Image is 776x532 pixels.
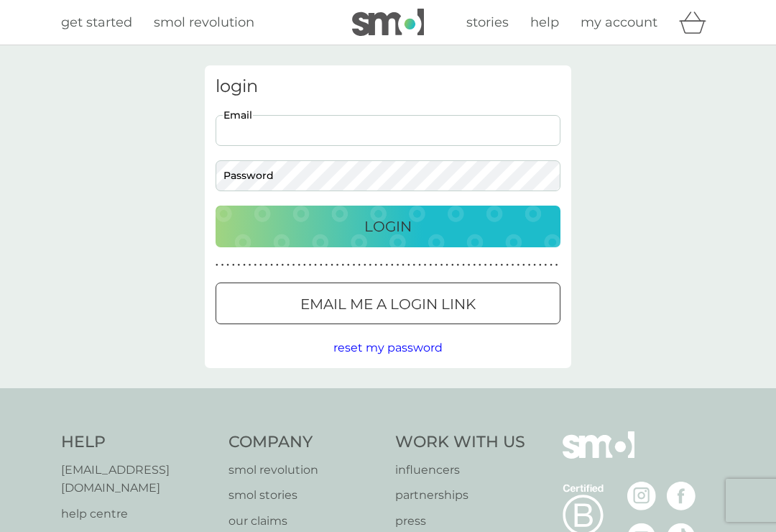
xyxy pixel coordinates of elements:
[341,262,344,269] p: ●
[391,262,394,269] p: ●
[484,262,487,269] p: ●
[468,262,471,269] p: ●
[228,486,382,505] a: smol stories
[61,505,214,523] a: help centre
[154,14,254,30] span: smol revolution
[270,262,273,269] p: ●
[522,262,525,269] p: ●
[506,262,509,269] p: ●
[364,262,366,269] p: ●
[374,262,377,269] p: ●
[407,262,410,269] p: ●
[533,262,536,269] p: ●
[358,262,361,269] p: ●
[320,262,323,269] p: ●
[243,262,246,269] p: ●
[402,262,405,269] p: ●
[395,461,525,480] a: influencers
[679,8,715,37] div: basket
[418,262,421,269] p: ●
[226,262,229,269] p: ●
[528,262,531,269] p: ●
[395,512,525,531] a: press
[517,262,519,269] p: ●
[228,461,382,480] a: smol revolution
[228,431,382,454] h4: Company
[539,262,542,269] p: ●
[451,262,454,269] p: ●
[300,293,476,316] p: Email me a login link
[333,339,443,357] button: reset my password
[216,283,560,324] button: Email me a login link
[331,262,333,269] p: ●
[413,262,416,269] p: ●
[457,262,460,269] p: ●
[466,12,509,33] a: stories
[303,262,306,269] p: ●
[297,262,300,269] p: ●
[249,262,251,269] p: ●
[479,262,481,269] p: ●
[61,12,132,33] a: get started
[512,262,514,269] p: ●
[501,262,504,269] p: ●
[397,262,399,269] p: ●
[395,486,525,505] a: partnerships
[581,12,657,33] a: my account
[364,215,412,238] p: Login
[314,262,317,269] p: ●
[581,14,657,30] span: my account
[667,482,696,510] img: visit the smol Facebook page
[254,262,257,269] p: ●
[424,262,427,269] p: ●
[489,262,492,269] p: ●
[216,262,218,269] p: ●
[466,14,509,30] span: stories
[627,482,656,510] img: visit the smol Instagram page
[353,262,356,269] p: ●
[216,206,560,247] button: Login
[61,14,132,30] span: get started
[530,14,559,30] span: help
[550,262,553,269] p: ●
[347,262,350,269] p: ●
[282,262,285,269] p: ●
[276,262,279,269] p: ●
[495,262,498,269] p: ●
[462,262,465,269] p: ●
[385,262,388,269] p: ●
[445,262,448,269] p: ●
[429,262,432,269] p: ●
[287,262,290,269] p: ●
[154,12,254,33] a: smol revolution
[259,262,262,269] p: ●
[228,512,382,531] a: our claims
[232,262,235,269] p: ●
[530,12,559,33] a: help
[435,262,438,269] p: ●
[292,262,295,269] p: ●
[380,262,383,269] p: ●
[563,431,634,480] img: smol
[238,262,241,269] p: ●
[545,262,548,269] p: ●
[369,262,372,269] p: ●
[440,262,443,269] p: ●
[216,76,560,97] h3: login
[221,262,224,269] p: ●
[352,9,424,36] img: smol
[555,262,558,269] p: ●
[325,262,328,269] p: ●
[336,262,339,269] p: ●
[61,461,214,497] a: [EMAIL_ADDRESS][DOMAIN_NAME]
[333,341,443,354] span: reset my password
[265,262,268,269] p: ●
